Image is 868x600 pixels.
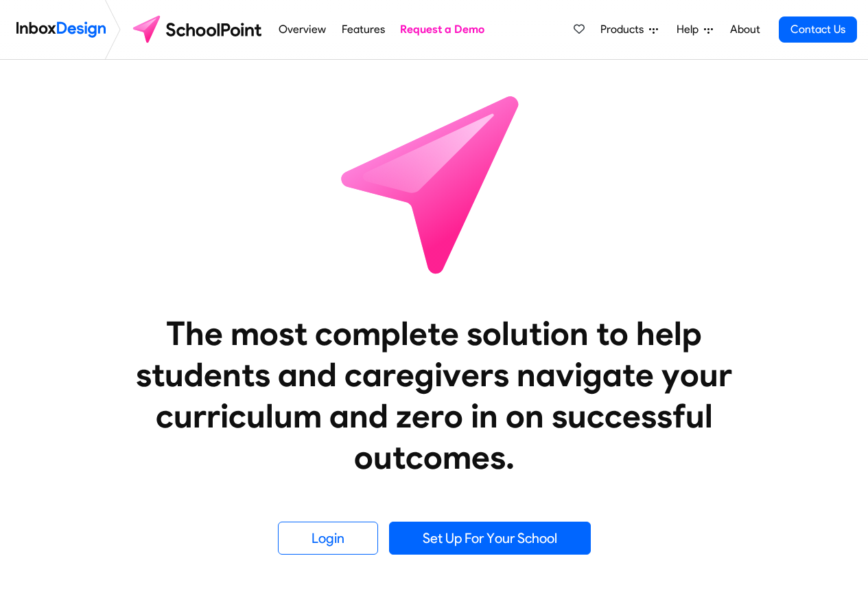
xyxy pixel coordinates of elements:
[311,60,558,307] img: icon_schoolpoint.svg
[595,16,664,43] a: Products
[726,16,764,43] a: About
[126,13,271,46] img: schoolpoint logo
[338,16,388,43] a: Features
[278,522,378,555] a: Login
[389,522,591,555] a: Set Up For Your School
[600,21,649,38] span: Products
[671,16,718,43] a: Help
[779,16,857,43] a: Contact Us
[275,16,330,43] a: Overview
[397,16,489,43] a: Request a Demo
[108,313,760,478] heading: The most complete solution to help students and caregivers navigate your curriculum and zero in o...
[677,21,704,38] span: Help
